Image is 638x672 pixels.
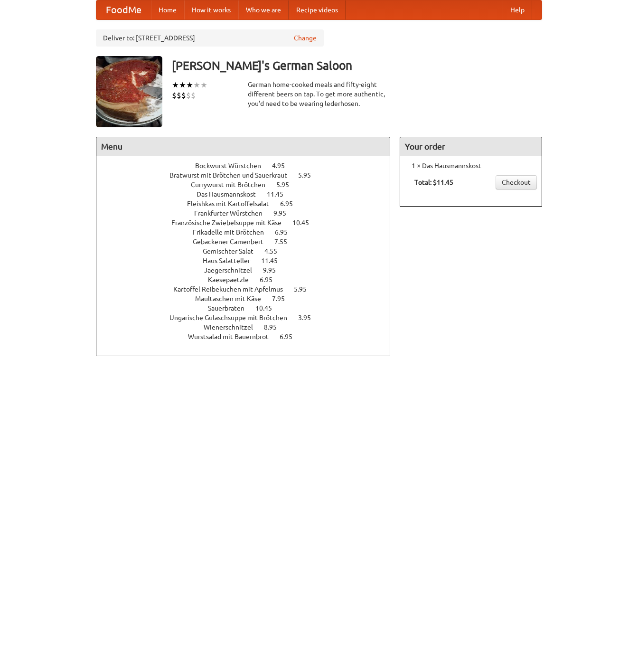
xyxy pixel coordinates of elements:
li: $ [191,90,196,101]
a: Frankfurter Würstchen 9.95 [194,209,304,217]
span: 7.95 [272,295,294,303]
a: Home [151,0,184,19]
a: Bockwurst Würstchen 4.95 [195,162,302,170]
span: Das Hausmannskost [197,190,265,198]
span: Maultaschen mit Käse [195,295,271,303]
b: Total: $11.45 [414,179,453,186]
span: Frankfurter Würstchen [194,209,272,217]
span: Kaesepaetzle [208,276,258,284]
a: Jaegerschnitzel 9.95 [204,266,293,274]
span: Jaegerschnitzel [204,266,262,274]
span: 9.95 [263,266,285,274]
span: 5.95 [276,181,299,189]
h4: Menu [96,137,390,156]
div: Deliver to: [STREET_ADDRESS] [96,29,324,47]
span: Wienerschnitzel [204,323,263,331]
span: Bockwurst Würstchen [195,162,271,170]
a: Help [503,0,532,19]
span: 11.45 [267,190,293,198]
a: Change [294,33,317,43]
a: How it works [184,0,238,19]
span: Ungarische Gulaschsuppe mit Brötchen [169,314,297,322]
a: FoodMe [96,0,151,19]
li: ★ [200,80,207,90]
a: Sauerbraten 10.45 [208,304,290,312]
span: Französische Zwiebelsuppe mit Käse [171,219,291,227]
a: Bratwurst mit Brötchen und Sauerkraut 5.95 [169,171,328,179]
span: Kartoffel Reibekuchen mit Apfelmus [173,285,292,293]
a: Frikadelle mit Brötchen 6.95 [193,228,305,236]
span: Bratwurst mit Brötchen und Sauerkraut [169,171,297,179]
a: Gemischter Salat 4.55 [203,247,295,255]
span: Wurstsalad mit Bauernbrot [188,333,278,341]
span: Currywurst mit Brötchen [191,181,275,189]
span: Haus Salatteller [203,257,260,265]
a: Who we are [238,0,289,19]
li: $ [181,90,186,101]
span: 4.95 [272,162,294,170]
a: Recipe videos [289,0,346,19]
li: $ [186,90,191,101]
span: 7.55 [274,238,297,246]
li: $ [172,90,177,101]
img: angular.jpg [96,56,162,127]
li: ★ [172,80,179,90]
a: Kaesepaetzle 6.95 [208,276,290,284]
a: Das Hausmannskost 11.45 [197,190,301,198]
a: Wurstsalad mit Bauernbrot 6.95 [188,333,310,341]
span: 10.45 [292,219,319,227]
a: Maultaschen mit Käse 7.95 [195,295,302,303]
div: German home-cooked meals and fifty-eight different beers on tap. To get more authentic, you'd nee... [248,80,390,108]
li: $ [177,90,181,101]
span: 8.95 [264,323,286,331]
a: Gebackener Camenbert 7.55 [193,238,305,246]
span: 6.95 [280,200,302,208]
a: Französische Zwiebelsuppe mit Käse 10.45 [171,219,327,227]
a: Checkout [496,175,537,189]
a: Kartoffel Reibekuchen mit Apfelmus 5.95 [173,285,324,293]
span: Fleishkas mit Kartoffelsalat [187,200,279,208]
a: Currywurst mit Brötchen 5.95 [191,181,307,189]
li: ★ [193,80,200,90]
span: Frikadelle mit Brötchen [193,228,273,236]
span: 6.95 [260,276,282,284]
span: 6.95 [280,333,302,341]
span: 3.95 [298,314,320,322]
span: 10.45 [255,304,281,312]
li: 1 × Das Hausmannskost [405,161,537,170]
span: 5.95 [294,285,316,293]
a: Fleishkas mit Kartoffelsalat 6.95 [187,200,310,208]
span: 11.45 [261,257,287,265]
h3: [PERSON_NAME]'s German Saloon [172,56,542,75]
span: 5.95 [298,171,320,179]
span: Gebackener Camenbert [193,238,273,246]
li: ★ [186,80,193,90]
span: 4.55 [264,247,287,255]
a: Haus Salatteller 11.45 [203,257,295,265]
a: Wienerschnitzel 8.95 [204,323,294,331]
span: Sauerbraten [208,304,254,312]
span: 9.95 [273,209,296,217]
a: Ungarische Gulaschsuppe mit Brötchen 3.95 [169,314,328,322]
li: ★ [179,80,186,90]
span: Gemischter Salat [203,247,263,255]
span: 6.95 [275,228,297,236]
h4: Your order [400,137,542,156]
